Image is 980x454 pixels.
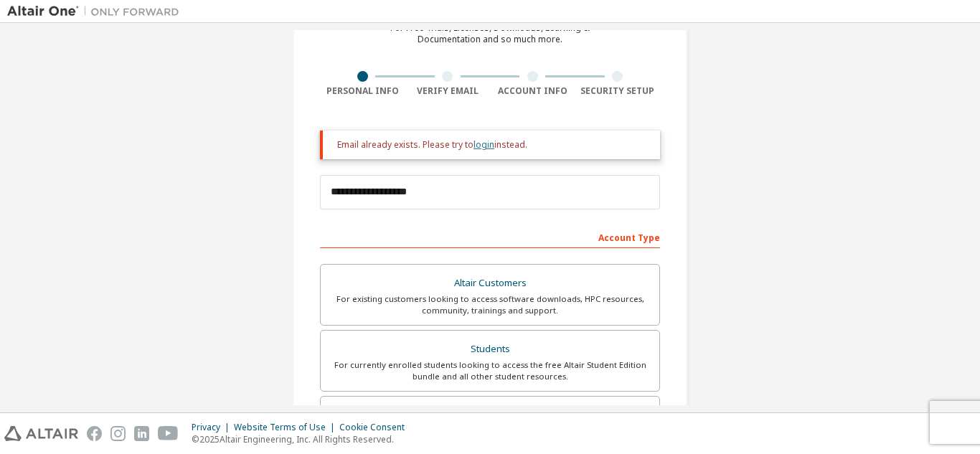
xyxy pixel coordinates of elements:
[329,273,651,293] div: Altair Customers
[110,426,126,441] img: instagram.svg
[329,293,651,316] div: For existing customers looking to access software downloads, HPC resources, community, trainings ...
[4,426,78,441] img: altair_logo.svg
[234,422,339,433] div: Website Terms of Use
[575,85,661,97] div: Security Setup
[405,85,491,97] div: Verify Email
[390,22,590,45] div: For Free Trials, Licenses, Downloads, Learning & Documentation and so much more.
[158,426,179,441] img: youtube.svg
[329,405,651,425] div: Faculty
[473,138,494,151] a: login
[87,426,102,441] img: facebook.svg
[320,85,405,97] div: Personal Info
[320,225,660,248] div: Account Type
[329,339,651,359] div: Students
[329,359,651,382] div: For currently enrolled students looking to access the free Altair Student Edition bundle and all ...
[339,422,413,433] div: Cookie Consent
[7,4,187,19] img: Altair One
[490,85,575,97] div: Account Info
[192,433,413,445] p: © 2025 Altair Engineering, Inc. All Rights Reserved.
[134,426,149,441] img: linkedin.svg
[337,139,649,151] div: Email already exists. Please try to instead.
[192,422,234,433] div: Privacy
